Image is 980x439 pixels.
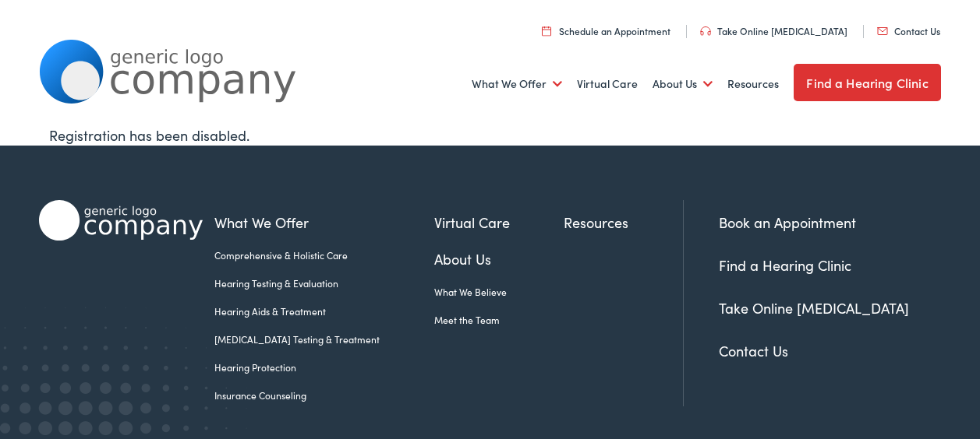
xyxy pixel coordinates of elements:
a: Resources [564,212,682,233]
a: Contact Us [877,24,940,37]
a: Schedule an Appointment [542,24,670,37]
a: Meet the Team [434,313,564,327]
a: Virtual Care [577,55,638,113]
a: Book an Appointment [719,212,856,232]
img: utility icon [877,27,888,35]
a: Contact Us [719,341,788,360]
a: Hearing Aids & Treatment [214,304,433,318]
a: Comprehensive & Holistic Care [214,248,433,262]
img: utility icon [542,26,551,36]
a: Hearing Testing & Evaluation [214,276,433,290]
a: About Us [434,248,564,269]
a: What We Believe [434,285,564,299]
a: Find a Hearing Clinic [794,64,940,101]
a: What We Offer [472,55,562,113]
a: Resources [727,55,779,113]
a: Insurance Counseling [214,388,433,402]
a: Take Online [MEDICAL_DATA] [719,298,909,318]
a: Take Online [MEDICAL_DATA] [700,24,847,37]
a: What We Offer [214,212,433,233]
a: About Us [653,55,713,113]
a: Find a Hearing Clinic [719,255,851,275]
img: Alpaca Audiology [39,200,203,241]
img: utility icon [700,26,711,36]
div: Registration has been disabled. [49,125,931,146]
a: [MEDICAL_DATA] Testing & Treatment [214,332,433,346]
a: Virtual Care [434,212,564,233]
a: Hearing Protection [214,360,433,374]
